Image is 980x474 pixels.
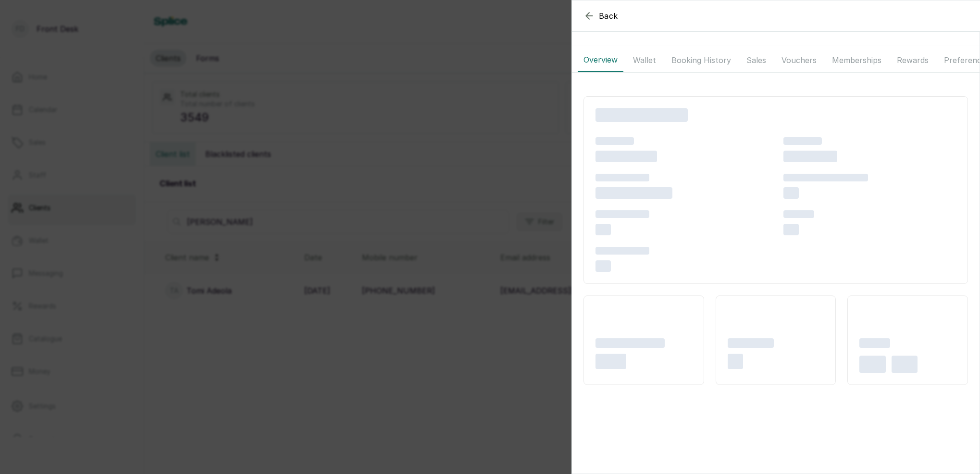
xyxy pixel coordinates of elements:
button: Memberships [826,48,887,72]
button: Sales [741,48,772,72]
button: Wallet [627,48,662,72]
button: Overview [578,48,623,72]
button: Vouchers [776,48,822,72]
button: Booking History [666,48,737,72]
span: Back [599,10,618,22]
button: Back [583,10,618,22]
button: Rewards [891,48,934,72]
